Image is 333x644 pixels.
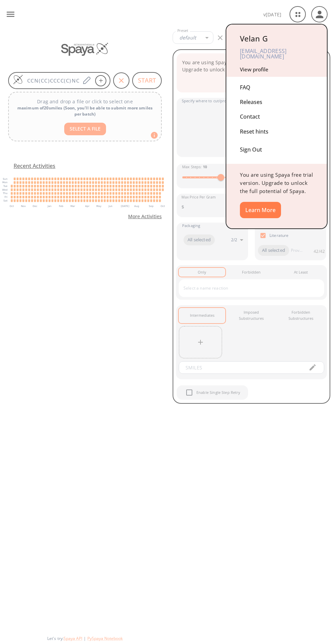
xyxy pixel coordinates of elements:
[240,35,313,42] div: Velan G
[240,66,268,73] a: View profile
[240,80,313,95] div: FAQ
[240,95,313,109] div: Releases
[240,202,281,218] button: Learn More
[240,171,313,194] span: You are using Spaya free trial version. Upgrade to unlock the full potential of Spaya.
[240,109,313,124] div: Contact
[240,139,313,157] div: Sign Out
[240,42,313,65] div: [EMAIL_ADDRESS][DOMAIN_NAME]
[240,124,313,139] div: Reset hints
